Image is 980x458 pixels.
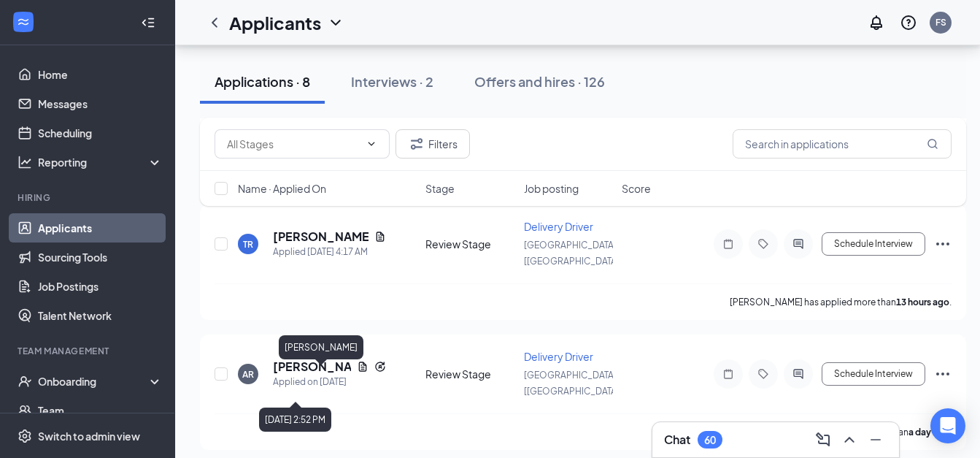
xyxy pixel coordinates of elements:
[425,367,515,381] div: Review Stage
[18,155,32,169] svg: Analysis
[38,374,150,389] div: Onboarding
[38,155,163,169] div: Reporting
[811,428,835,451] button: ComposeMessage
[38,118,163,148] a: Scheduling
[474,72,605,91] div: Offers and hires · 126
[524,370,622,397] span: [GEOGRAPHIC_DATA] [[GEOGRAPHIC_DATA]]
[16,15,31,29] svg: WorkstreamLogo
[408,135,425,153] svg: Filter
[719,368,737,380] svg: Note
[524,350,593,363] span: Delivery Driver
[327,14,344,31] svg: ChevronDown
[790,368,807,380] svg: ActiveChat
[38,429,140,443] div: Switch to admin view
[259,408,331,432] div: [DATE] 2:52 PM
[366,138,377,150] svg: ChevronDown
[279,335,363,359] div: [PERSON_NAME]
[227,136,360,152] input: All Stages
[396,129,470,159] button: Filter Filters
[215,72,310,91] div: Applications · 8
[38,396,163,425] a: Team
[864,428,887,451] button: Minimize
[896,297,949,308] b: 13 hours ago
[868,14,885,31] svg: Notifications
[730,296,952,308] p: [PERSON_NAME] has applied more than .
[38,213,163,243] a: Applicants
[18,345,160,357] div: Team Management
[273,229,369,245] h5: [PERSON_NAME]
[357,361,369,373] svg: Document
[18,429,32,443] svg: Settings
[934,235,952,253] svg: Ellipses
[38,60,163,89] a: Home
[733,129,952,159] input: Search in applications
[38,272,163,301] a: Job Postings
[822,362,925,386] button: Schedule Interview
[425,181,455,196] span: Stage
[704,434,716,446] div: 60
[935,16,946,28] div: FS
[273,245,386,259] div: Applied [DATE] 4:17 AM
[351,72,433,91] div: Interviews · 2
[841,431,858,449] svg: ChevronUp
[524,220,593,233] span: Delivery Driver
[930,408,965,443] div: Open Intercom Messenger
[755,238,772,250] svg: Tag
[273,359,351,375] h5: [PERSON_NAME]
[790,238,807,250] svg: ActiveChat
[242,368,254,381] div: AR
[425,237,515,251] div: Review Stage
[622,181,651,196] span: Score
[524,240,622,267] span: [GEOGRAPHIC_DATA] [[GEOGRAPHIC_DATA]]
[524,181,579,196] span: Job posting
[38,243,163,272] a: Sourcing Tools
[18,191,160,204] div: Hiring
[141,15,155,30] svg: Collapse
[719,238,737,250] svg: Note
[908,427,949,438] b: a day ago
[229,10,321,35] h1: Applicants
[374,361,386,373] svg: Reapply
[38,89,163,118] a: Messages
[243,238,253,251] div: TR
[900,14,917,31] svg: QuestionInfo
[664,432,690,448] h3: Chat
[273,375,386,389] div: Applied on [DATE]
[18,374,32,389] svg: UserCheck
[755,368,772,380] svg: Tag
[934,365,952,383] svg: Ellipses
[927,138,938,150] svg: MagnifyingGlass
[838,428,861,451] button: ChevronUp
[206,14,223,31] svg: ChevronLeft
[814,431,832,449] svg: ComposeMessage
[374,231,386,243] svg: Document
[822,232,925,256] button: Schedule Interview
[38,301,163,330] a: Talent Network
[238,181,326,196] span: Name · Applied On
[867,431,884,449] svg: Minimize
